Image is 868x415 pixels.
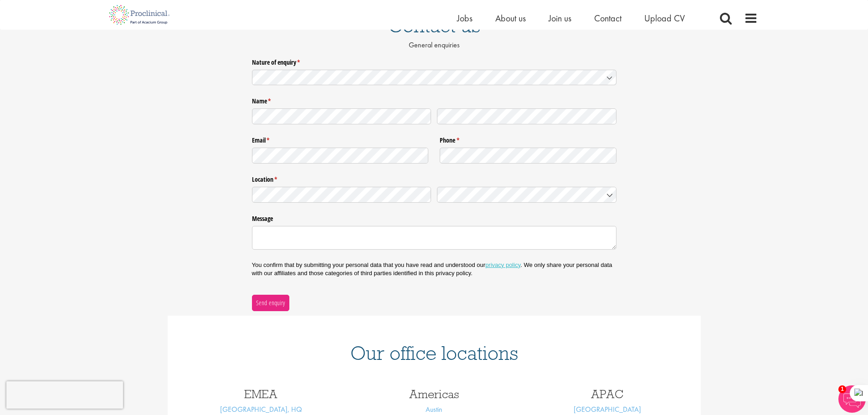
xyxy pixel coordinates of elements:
a: Upload CV [644,12,685,24]
input: State / Province / Region [252,187,431,203]
input: First [252,108,431,124]
h1: Our office locations [181,343,687,363]
span: 1 [838,385,846,393]
span: Send enquiry [256,298,285,308]
label: Email [252,133,429,145]
legend: Location [252,172,616,184]
a: [GEOGRAPHIC_DATA], HQ [220,405,302,414]
a: [GEOGRAPHIC_DATA] [574,405,641,414]
input: Last [437,108,616,124]
h3: EMEA [181,388,341,400]
input: Country [437,187,616,203]
iframe: reCAPTCHA [6,381,123,409]
label: Nature of enquiry [252,55,616,67]
label: Phone [440,133,616,145]
a: Contact [594,12,621,24]
legend: Name [252,94,616,106]
a: privacy policy [485,261,520,268]
label: Message [252,211,616,223]
p: You confirm that by submitting your personal data that you have read and understood our . We only... [252,261,616,277]
a: About us [495,12,526,24]
h3: Americas [354,388,514,400]
h3: APAC [528,388,687,400]
a: Jobs [457,12,473,24]
button: Send enquiry [252,295,289,311]
a: Join us [549,12,571,24]
img: Chatbot [838,385,866,413]
a: Austin [426,405,442,414]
